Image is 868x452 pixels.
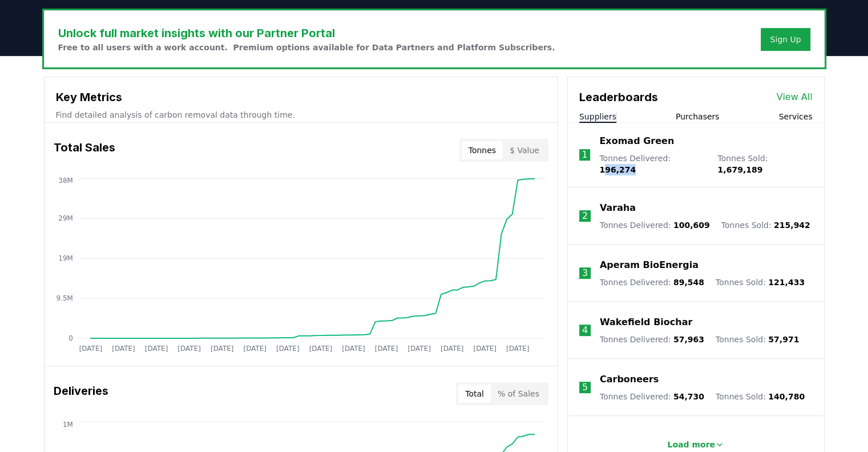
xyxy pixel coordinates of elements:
[441,345,464,353] tspan: [DATE]
[243,345,267,353] tspan: [DATE]
[717,153,812,175] p: Tonnes Sold :
[600,334,704,345] p: Tonnes Delivered :
[673,278,704,287] span: 89,548
[342,345,365,353] tspan: [DATE]
[600,201,636,215] a: Varaha
[599,134,674,148] a: Exomad Green
[68,334,73,342] tspan: 0
[407,345,431,353] tspan: [DATE]
[58,254,73,262] tspan: 19M
[582,381,588,394] p: 5
[582,323,588,337] p: 4
[667,439,715,450] p: Load more
[211,345,234,353] tspan: [DATE]
[144,345,168,353] tspan: [DATE]
[768,335,799,344] span: 57,971
[599,165,636,174] span: 196,274
[600,277,704,288] p: Tonnes Delivered :
[600,258,699,272] a: Aperam BioEnergia
[676,111,720,122] button: Purchasers
[716,277,805,288] p: Tonnes Sold :
[716,334,799,345] p: Tonnes Sold :
[761,28,810,51] button: Sign Up
[54,382,108,405] h3: Deliveries
[503,141,546,159] button: $ Value
[58,25,555,42] h3: Unlock full market insights with our Partner Portal
[374,345,398,353] tspan: [DATE]
[276,345,300,353] tspan: [DATE]
[673,221,710,230] span: 100,609
[58,42,555,53] p: Free to all users with a work account. Premium options available for Data Partners and Platform S...
[777,90,813,104] a: View All
[473,345,496,353] tspan: [DATE]
[600,219,710,231] p: Tonnes Delivered :
[58,214,73,222] tspan: 29M
[79,345,102,353] tspan: [DATE]
[774,221,810,230] span: 215,942
[309,345,332,353] tspan: [DATE]
[768,278,805,287] span: 121,433
[112,345,135,353] tspan: [DATE]
[600,315,692,329] a: Wakefield Biochar
[717,165,762,174] span: 1,679,189
[62,420,72,428] tspan: 1M
[582,266,588,280] p: 3
[56,109,546,121] p: Find detailed analysis of carbon removal data through time.
[579,89,658,106] h3: Leaderboards
[673,392,704,401] span: 54,730
[458,385,491,403] button: Total
[770,34,801,45] a: Sign Up
[58,177,73,185] tspan: 38M
[491,385,546,403] button: % of Sales
[778,111,812,122] button: Services
[506,345,530,353] tspan: [DATE]
[177,345,201,353] tspan: [DATE]
[721,219,810,231] p: Tonnes Sold :
[56,294,72,302] tspan: 9.5M
[462,141,503,159] button: Tonnes
[582,148,587,162] p: 1
[54,139,115,162] h3: Total Sales
[579,111,616,122] button: Suppliers
[768,392,805,401] span: 140,780
[673,335,704,344] span: 57,963
[599,153,706,175] p: Tonnes Delivered :
[600,391,704,402] p: Tonnes Delivered :
[56,89,546,106] h3: Key Metrics
[582,209,588,223] p: 2
[600,373,659,386] a: Carboneers
[716,391,805,402] p: Tonnes Sold :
